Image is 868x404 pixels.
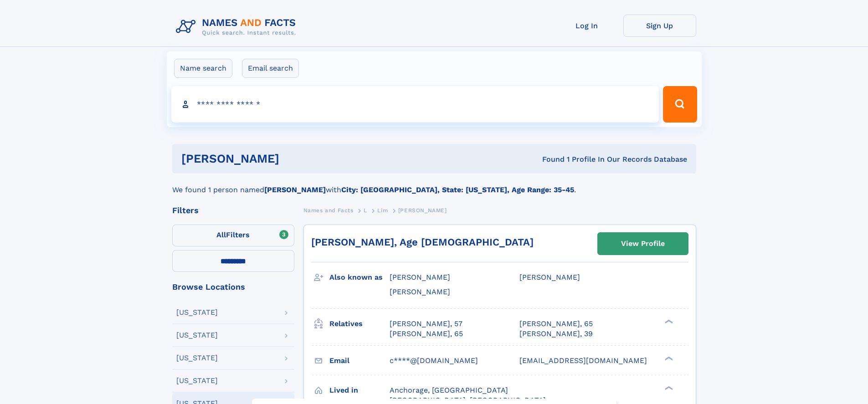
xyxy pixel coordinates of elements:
[329,383,390,398] h3: Lived in
[390,319,462,329] a: [PERSON_NAME], 57
[390,386,508,394] span: Anchorage, [GEOGRAPHIC_DATA]
[181,153,411,164] h1: [PERSON_NAME]
[311,236,534,248] a: [PERSON_NAME], Age [DEMOGRAPHIC_DATA]
[623,15,696,37] a: Sign Up
[172,225,294,246] label: Filters
[519,319,593,329] a: [PERSON_NAME], 65
[176,332,218,339] div: [US_STATE]
[550,15,623,37] a: Log In
[519,273,580,281] span: [PERSON_NAME]
[172,15,303,39] img: Logo Names and Facts
[264,185,326,194] b: [PERSON_NAME]
[341,185,574,194] b: City: [GEOGRAPHIC_DATA], State: [US_STATE], Age Range: 35-45
[216,230,226,239] span: All
[172,206,294,215] div: Filters
[598,233,688,255] a: View Profile
[329,316,390,332] h3: Relatives
[172,283,294,291] div: Browse Locations
[411,154,687,164] div: Found 1 Profile In Our Records Database
[174,59,232,78] label: Name search
[242,59,299,78] label: Email search
[364,207,367,214] span: L
[329,270,390,285] h3: Also known as
[663,318,673,324] div: ❯
[172,174,696,195] div: We found 1 person named with .
[364,205,367,216] a: L
[621,233,665,254] div: View Profile
[519,329,593,339] a: [PERSON_NAME], 39
[390,273,450,281] span: [PERSON_NAME]
[171,86,659,123] input: search input
[663,385,673,391] div: ❯
[390,329,463,339] a: [PERSON_NAME], 65
[390,287,450,296] span: [PERSON_NAME]
[377,205,388,216] a: Lim
[176,354,218,362] div: [US_STATE]
[176,309,218,316] div: [US_STATE]
[303,205,354,216] a: Names and Facts
[398,207,447,214] span: [PERSON_NAME]
[377,207,388,214] span: Lim
[176,377,218,384] div: [US_STATE]
[663,355,673,361] div: ❯
[329,353,390,368] h3: Email
[519,356,647,365] span: [EMAIL_ADDRESS][DOMAIN_NAME]
[663,86,697,123] button: Search Button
